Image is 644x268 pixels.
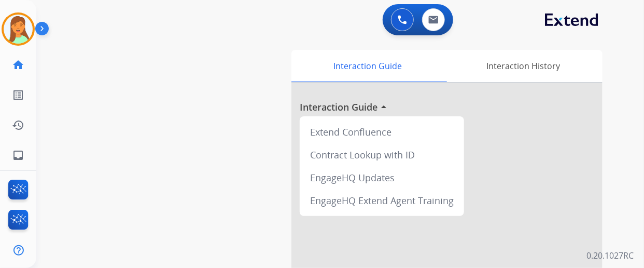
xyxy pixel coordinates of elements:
[4,15,33,44] img: avatar
[586,249,634,262] p: 0.20.1027RC
[12,59,24,71] mat-icon: home
[304,189,460,212] div: EngageHQ Extend Agent Training
[304,166,460,189] div: EngageHQ Updates
[12,119,24,131] mat-icon: history
[12,89,24,101] mat-icon: list_alt
[304,120,460,143] div: Extend Confluence
[444,50,603,82] div: Interaction History
[291,50,444,82] div: Interaction Guide
[304,143,460,166] div: Contract Lookup with ID
[12,149,24,162] mat-icon: inbox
